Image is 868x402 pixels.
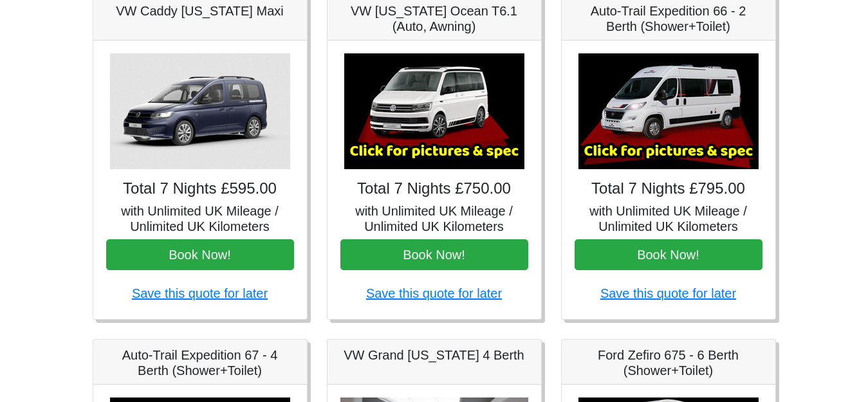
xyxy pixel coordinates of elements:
[106,239,294,270] button: Book Now!
[340,3,528,34] h5: VW [US_STATE] Ocean T6.1 (Auto, Awning)
[344,53,524,169] img: VW California Ocean T6.1 (Auto, Awning)
[340,179,528,198] h4: Total 7 Nights £750.00
[106,179,294,198] h4: Total 7 Nights £595.00
[575,179,762,198] h4: Total 7 Nights £795.00
[575,203,762,234] h5: with Unlimited UK Mileage / Unlimited UK Kilometers
[340,203,528,234] h5: with Unlimited UK Mileage / Unlimited UK Kilometers
[340,347,528,363] h5: VW Grand [US_STATE] 4 Berth
[110,53,290,169] img: VW Caddy California Maxi
[600,286,736,300] a: Save this quote for later
[106,347,294,378] h5: Auto-Trail Expedition 67 - 4 Berth (Shower+Toilet)
[106,203,294,234] h5: with Unlimited UK Mileage / Unlimited UK Kilometers
[366,286,502,300] a: Save this quote for later
[578,53,759,169] img: Auto-Trail Expedition 66 - 2 Berth (Shower+Toilet)
[575,347,762,378] h5: Ford Zefiro 675 - 6 Berth (Shower+Toilet)
[575,239,762,270] button: Book Now!
[106,3,294,19] h5: VW Caddy [US_STATE] Maxi
[575,3,762,34] h5: Auto-Trail Expedition 66 - 2 Berth (Shower+Toilet)
[340,239,528,270] button: Book Now!
[132,286,268,300] a: Save this quote for later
